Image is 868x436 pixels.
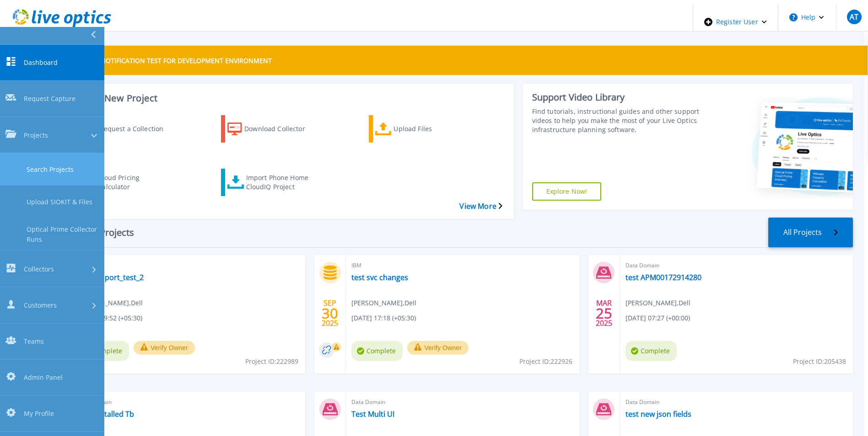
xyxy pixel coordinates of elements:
[78,409,134,419] a: Test Installed Tb
[596,309,612,317] span: 25
[625,397,847,407] span: Data Domain
[693,4,778,40] div: Register User
[78,261,300,271] span: IBM
[532,91,700,103] div: Support Video Library
[532,182,602,201] a: Explore Now!
[351,409,394,419] a: Test Multi UI
[351,341,403,361] span: Complete
[532,107,700,134] div: Find tutorials, instructional guides and other support videos to help you make the most of your L...
[625,341,677,361] span: Complete
[245,356,298,367] span: Project ID: 222989
[625,261,847,271] span: Data Domain
[625,313,690,323] span: [DATE] 07:27 (+00:00)
[24,94,75,104] span: Request Capture
[407,341,469,355] button: Verify Owner
[73,93,502,103] h3: Start a New Project
[98,171,171,194] div: Cloud Pricing Calculator
[73,169,184,196] a: Cloud Pricing Calculator
[134,341,195,355] button: Verify Owner
[24,336,44,346] span: Teams
[24,130,48,140] span: Projects
[351,397,573,407] span: Data Domain
[351,261,573,271] span: IBM
[394,117,467,140] div: Upload Files
[351,313,416,323] span: [DATE] 17:18 (+05:30)
[625,298,690,308] span: [PERSON_NAME] , Dell
[351,298,416,308] span: [PERSON_NAME] , Dell
[321,297,339,330] div: SEP 2025
[99,117,173,140] div: Request a Collection
[625,409,691,419] a: test new json fields
[351,273,408,282] a: test svc changes
[246,171,319,194] div: Import Phone Home CloudIQ Project
[793,356,846,367] span: Project ID: 205438
[369,115,480,143] a: Upload Files
[459,202,502,211] a: View More
[24,409,54,419] span: My Profile
[78,313,142,323] span: [DATE] 19:52 (+05:30)
[24,58,58,67] span: Dashboard
[850,13,858,21] span: AT
[78,298,143,308] span: [PERSON_NAME] , Dell
[24,264,54,274] span: Collectors
[73,115,184,143] a: Request a Collection
[78,397,300,407] span: Data Domain
[72,56,272,65] p: THIS IS A NOTIFICATION TEST FOR DEVELOPMENT ENVIRONMENT
[24,300,57,310] span: Customers
[244,117,318,140] div: Download Collector
[24,372,63,382] span: Admin Panel
[595,297,613,330] div: MAR 2025
[768,218,853,247] a: All Projects
[221,115,332,143] a: Download Collector
[322,309,338,317] span: 30
[519,356,572,367] span: Project ID: 222926
[78,273,144,282] a: svc_support_test_2
[778,4,836,31] button: Help
[625,273,701,282] a: test APM00172914280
